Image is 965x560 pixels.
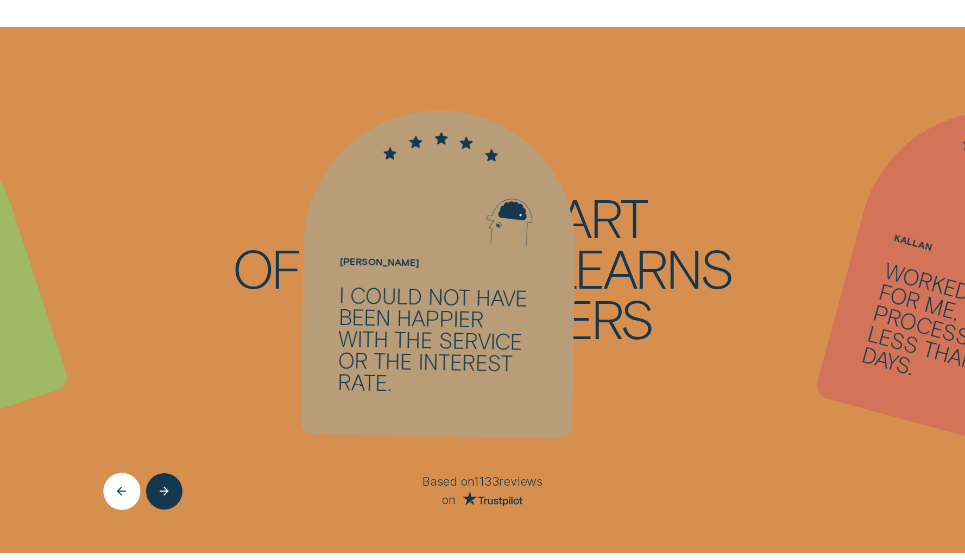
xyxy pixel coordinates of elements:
button: Previous button [104,473,140,510]
a: Go to Trust Pilot [456,493,523,507]
div: I could not have been happier with the service or the interest rate. [337,284,538,396]
p: Based on 1133 reviews [296,473,668,489]
div: Based on 1133 reviews on Trust Pilot [296,473,668,506]
span: on [441,493,456,506]
div: 5 Stars [305,130,577,149]
span: Kallan [893,234,933,252]
button: Next button [146,473,182,510]
span: [PERSON_NAME] [339,258,419,268]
